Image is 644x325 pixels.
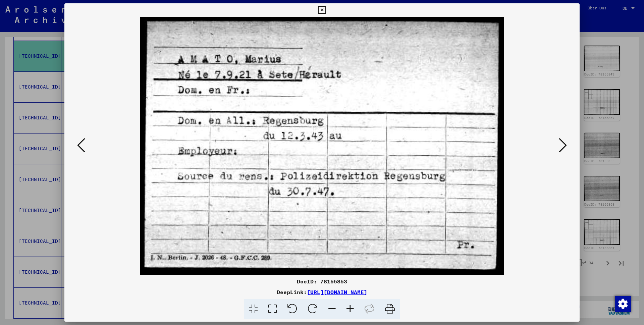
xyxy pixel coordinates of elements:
[307,289,367,295] a: [URL][DOMAIN_NAME]
[64,277,580,285] div: DocID: 78155853
[615,296,631,312] img: Zustimmung ändern
[64,288,580,296] div: DeepLink:
[87,17,557,275] img: 001.jpg
[614,295,631,312] div: Zustimmung ändern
